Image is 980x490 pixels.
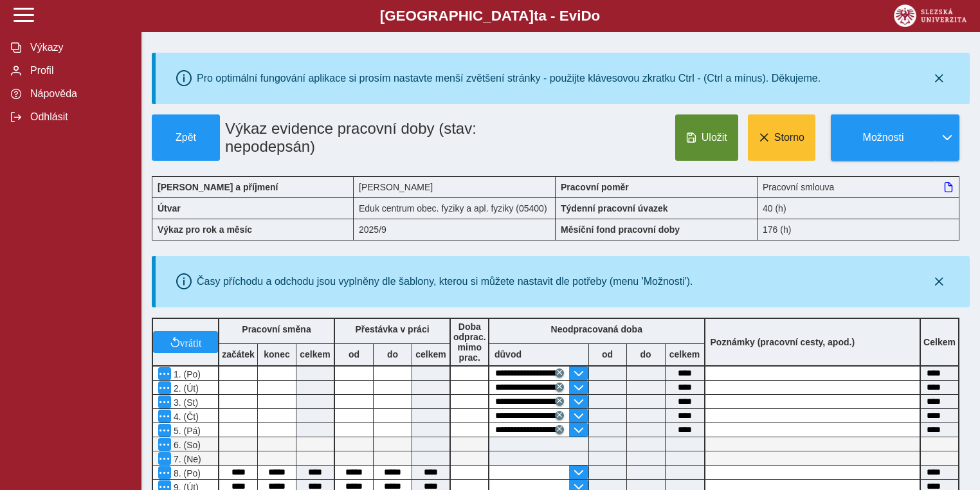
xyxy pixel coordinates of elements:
[354,197,556,219] div: Eduk centrum obec. fyziky a apl. fyziky (05400)
[158,438,171,451] button: Menu
[158,395,171,408] button: Menu
[171,440,201,450] span: 6. (So)
[748,114,815,161] button: Storno
[592,8,601,24] span: o
[894,5,966,27] img: logo_web_su.png
[197,276,693,287] div: Časy příchodu a odchodu jsou vyplněny dle šablony, kterou si můžete nastavit dle potřeby (menu 'M...
[453,322,486,363] b: Doba odprac. mimo prac.
[171,369,201,379] span: 1. (Po)
[758,219,959,240] div: 176 (h)
[220,114,493,161] h1: Výkaz evidence pracovní doby (stav: nepodepsán)
[412,349,449,359] b: celkem
[158,424,171,437] button: Menu
[374,349,412,359] b: do
[171,383,199,394] span: 2. (Út)
[296,349,334,359] b: celkem
[158,367,171,380] button: Menu
[171,454,201,464] span: 7. (Ne)
[355,324,429,334] b: Přestávka v práci
[705,337,860,347] b: Poznámky (pracovní cesty, apod.)
[561,182,629,192] b: Pracovní poměr
[561,203,668,213] b: Týdenní pracovní úvazek
[354,219,556,240] div: 2025/9
[153,331,218,353] button: vrátit
[26,111,131,123] span: Odhlásit
[702,132,727,143] span: Uložit
[158,182,278,192] b: [PERSON_NAME] a příjmení
[39,8,941,24] b: [GEOGRAPHIC_DATA] a - Evi
[197,73,821,84] div: Pro optimální fungování aplikace si prosím nastavte menší zvětšení stránky - použijte klávesovou ...
[158,381,171,394] button: Menu
[354,176,556,197] div: [PERSON_NAME]
[842,132,925,143] span: Možnosti
[758,176,959,197] div: Pracovní smlouva
[180,337,202,347] span: vrátit
[666,349,704,359] b: celkem
[158,203,181,213] b: Útvar
[258,349,296,359] b: konec
[581,8,591,24] span: D
[495,349,522,359] b: důvod
[758,197,959,219] div: 40 (h)
[335,349,373,359] b: od
[534,8,538,24] span: t
[158,466,171,479] button: Menu
[774,132,804,143] span: Storno
[171,412,199,422] span: 4. (Čt)
[158,132,214,143] span: Zpět
[26,65,131,77] span: Profil
[152,114,220,161] button: Zpět
[158,452,171,465] button: Menu
[627,349,665,359] b: do
[242,324,311,334] b: Pracovní směna
[158,410,171,422] button: Menu
[219,349,257,359] b: začátek
[26,42,131,53] span: Výkazy
[171,426,201,436] span: 5. (Pá)
[923,337,956,347] b: Celkem
[675,114,738,161] button: Uložit
[26,88,131,100] span: Nápověda
[171,397,198,408] span: 3. (St)
[551,324,642,334] b: Neodpracovaná doba
[589,349,626,359] b: od
[171,468,201,478] span: 8. (Po)
[561,224,680,235] b: Měsíční fond pracovní doby
[158,224,252,235] b: Výkaz pro rok a měsíc
[831,114,935,161] button: Možnosti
